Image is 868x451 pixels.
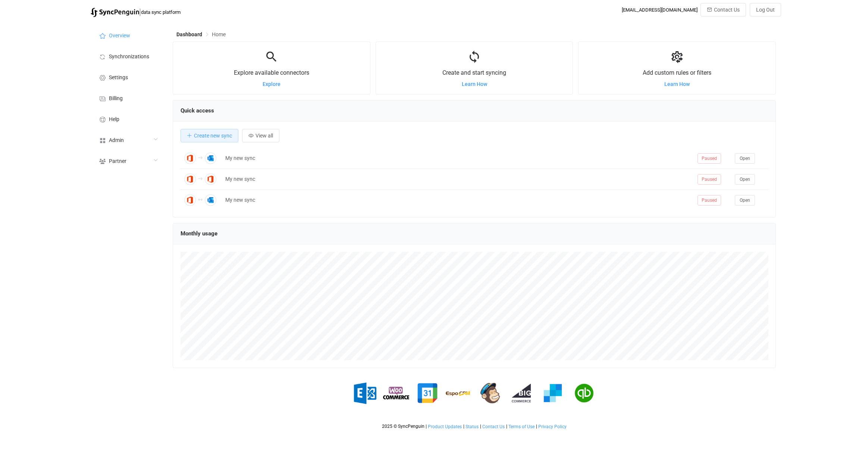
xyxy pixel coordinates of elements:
[442,69,506,76] span: Create and start syncing
[414,380,441,406] img: google.png
[141,9,181,15] span: data sync platform
[176,31,202,37] span: Dashboard
[91,87,165,108] a: Billing
[194,133,232,139] span: Create new sync
[664,81,690,87] a: Learn How
[508,424,535,429] a: Terms of Use
[109,33,130,39] span: Overview
[181,230,217,237] span: Monthly usage
[256,133,273,139] span: View all
[109,96,123,102] span: Billing
[477,380,503,406] img: mailchimp.png
[91,25,165,46] a: Overview
[465,424,479,429] a: Status
[91,7,181,17] a: |data sync platform
[750,3,781,16] button: Log Out
[212,31,226,37] span: Home
[91,108,165,129] a: Help
[181,129,238,142] button: Create new sync
[482,424,505,429] a: Contact Us
[91,8,139,17] img: syncpenguin.svg
[701,3,746,16] button: Contact Us
[462,81,487,87] a: Learn How
[508,380,535,406] img: big-commerce.png
[536,424,537,429] span: |
[139,7,141,17] span: |
[480,424,481,429] span: |
[382,424,424,429] span: 2025 © SyncPenguin
[756,7,775,13] span: Log Out
[446,380,472,406] img: espo-crm.png
[466,424,479,429] span: Status
[109,54,149,60] span: Synchronizations
[109,158,126,164] span: Partner
[571,380,597,406] img: quickbooks.png
[714,7,740,13] span: Contact Us
[508,424,535,429] span: Terms of Use
[383,380,409,406] img: woo-commerce.png
[426,424,427,429] span: |
[352,380,378,406] img: exchange.png
[234,69,309,76] span: Explore available connectors
[427,424,462,429] a: Product Updates
[109,117,119,123] span: Help
[506,424,507,429] span: |
[91,46,165,67] a: Synchronizations
[242,129,279,142] button: View all
[622,7,698,13] div: [EMAIL_ADDRESS][DOMAIN_NAME]
[538,424,567,429] span: Privacy Policy
[91,67,165,87] a: Settings
[540,380,566,406] img: sendgrid.png
[181,107,214,114] span: Quick access
[643,69,711,76] span: Add custom rules or filters
[263,81,281,87] a: Explore
[482,424,505,429] span: Contact Us
[109,75,128,81] span: Settings
[109,138,124,143] span: Admin
[463,424,464,429] span: |
[176,32,226,37] div: Breadcrumb
[538,424,567,429] a: Privacy Policy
